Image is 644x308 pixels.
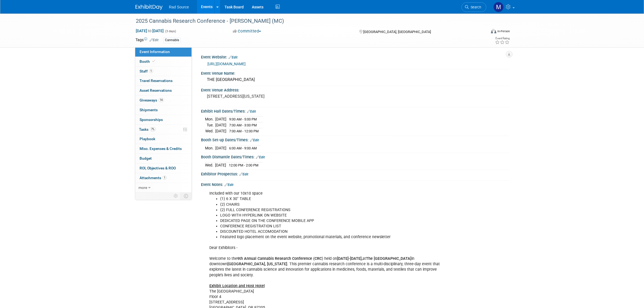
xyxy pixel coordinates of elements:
[140,117,163,122] span: Sponsorships
[152,60,155,63] i: Booth reservation complete
[163,176,167,180] span: 1
[158,98,164,102] span: 14
[135,86,191,95] a: Asset Reservations
[229,146,257,150] span: 6:00 AM - 9:00 AM
[180,192,191,199] td: Toggle Event Tabs
[237,256,322,261] b: 9th Annual Cannabis Research Conference (CRC
[140,156,152,160] span: Budget
[136,28,164,33] span: [DATE] [DATE]
[205,145,215,151] td: Mon.
[150,127,156,131] span: 7%
[220,207,446,213] li: (2) FULL CONFERENCE REGISTRATIONS
[140,59,156,64] span: Booth
[135,57,191,66] a: Booth
[140,98,164,102] span: Giveaways
[140,78,173,83] span: Travel Reservations
[135,47,191,57] a: Event Information
[138,185,147,190] span: more
[136,5,163,10] img: ExhibitDay
[250,138,259,142] a: Edit
[215,128,226,134] td: [DATE]
[135,154,191,163] a: Budget
[201,181,509,188] div: Event Notes:
[135,134,191,144] a: Playbook
[201,86,509,93] div: Event Venue Address:
[135,163,191,173] a: ROI, Objectives & ROO
[135,173,191,183] a: Attachments1
[135,115,191,124] a: Sponsorships
[229,123,257,127] span: 7:00 AM - 3:00 PM
[149,69,153,73] span: 1
[135,76,191,86] a: Travel Reservations
[229,55,237,59] a: Edit
[140,88,172,93] span: Asset Reservations
[495,37,510,40] div: Event Rating
[229,117,257,121] span: 9:00 AM - 5:00 PM
[469,5,481,9] span: Search
[201,107,509,114] div: Exhibit Hall Dates/Times:
[337,256,362,261] b: [DATE]-[DATE],
[220,229,446,234] li: DISCOUNTED HOTEL ACCOMODATION
[229,163,258,167] span: 12:00 PM - 2:00 PM
[147,29,152,33] span: to
[135,183,191,192] a: more
[256,155,265,159] a: Edit
[205,122,215,128] td: Tue.
[205,162,215,168] td: Wed.
[220,213,446,218] li: LOGO WITH HYPERLINK ON WEBSITE
[201,69,509,76] div: Event Venue Name:
[134,16,478,26] div: 2025 Cannabis Research Conference - [PERSON_NAME] (MC)
[220,202,446,207] li: (2) CHAIRS
[239,172,248,176] a: Edit
[363,30,431,34] span: [GEOGRAPHIC_DATA], [GEOGRAPHIC_DATA]
[171,192,181,199] td: Personalize Event Tab Strip
[461,2,486,12] a: Search
[207,94,323,99] pre: [STREET_ADDRESS][US_STATE]
[140,50,170,54] span: Event Information
[231,28,263,34] button: Committed
[205,116,215,122] td: Mon.
[135,105,191,115] a: Shipments
[201,136,509,143] div: Booth Set-up Dates/Times:
[135,67,191,76] a: Staff1
[205,128,215,134] td: Wed.
[135,96,191,105] a: Giveaways14
[139,127,156,132] span: Tasks
[215,162,226,168] td: [DATE]
[493,2,504,12] img: Melissa Conboy
[220,224,446,229] li: CONFERENCE REGISTRATION LIST
[140,137,155,141] span: Playbook
[220,234,446,240] li: Featured logo placement on the event website, promotional materials, and conference newsletter
[366,256,411,261] b: The [GEOGRAPHIC_DATA]
[201,153,509,160] div: Booth Dismantle Dates/Times:
[229,129,259,133] span: 7:00 AM - 12:00 PM
[215,122,226,128] td: [DATE]
[140,166,176,170] span: ROI, Objectives & ROO
[497,29,510,33] div: In-Person
[165,30,176,33] span: (3 days)
[140,69,153,73] span: Staff
[247,110,256,113] a: Edit
[169,5,189,9] span: Rad Source
[205,76,505,84] div: THE [GEOGRAPHIC_DATA]
[220,218,446,224] li: DEDICATED PAGE ON THE CONFERENCE MOBILE APP
[201,170,509,177] div: Exhibitor Prospectus:
[224,183,233,187] a: Edit
[215,116,226,122] td: [DATE]
[140,108,158,112] span: Shipments
[207,62,246,66] a: [URL][DOMAIN_NAME]
[163,37,181,43] div: Cannabis
[220,196,446,202] li: (1) 6 X 30" TABLE
[140,146,182,151] span: Misc. Expenses & Credits
[209,284,265,288] u: Exhibit Location and Host Hotel
[227,262,287,266] b: [GEOGRAPHIC_DATA], [US_STATE]
[215,145,226,151] td: [DATE]
[150,38,158,42] a: Edit
[491,29,496,33] img: Format-Inperson.png
[135,125,191,134] a: Tasks7%
[136,37,158,43] td: Tags
[201,53,509,60] div: Event Website:
[454,28,510,36] div: Event Format
[140,176,167,180] span: Attachments
[135,144,191,153] a: Misc. Expenses & Credits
